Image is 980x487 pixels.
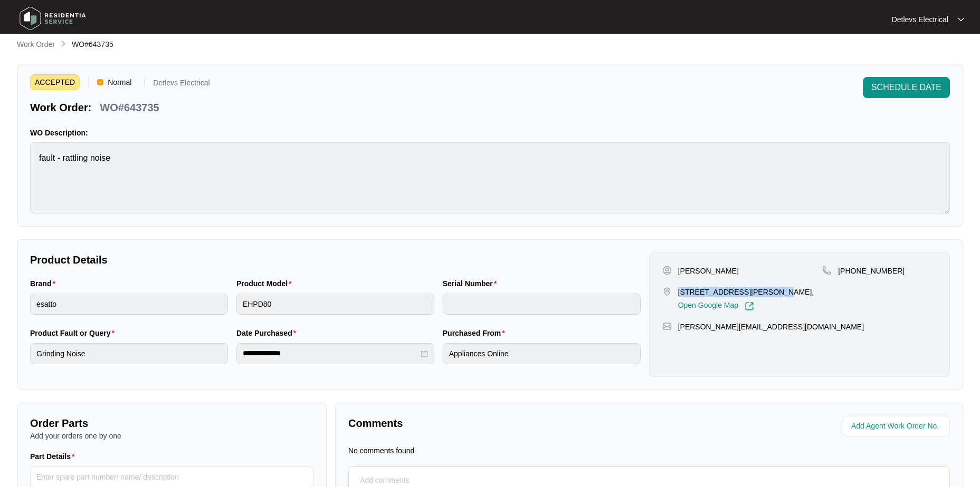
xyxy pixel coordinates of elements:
label: Brand [30,278,60,289]
img: dropdown arrow [958,17,964,22]
label: Part Details [30,451,79,462]
p: No comments found [348,445,414,456]
input: Product Fault or Query [30,343,228,364]
p: Product Details [30,252,641,267]
input: Brand [30,294,228,315]
textarea: fault - rattling noise [30,142,950,213]
img: Vercel Logo [97,79,103,85]
span: ACCEPTED [30,74,80,90]
input: Product Model [236,294,434,315]
img: user-pin [662,266,672,275]
p: Comments [348,416,642,431]
input: Serial Number [443,294,641,315]
label: Date Purchased [236,328,300,338]
label: Product Fault or Query [30,328,119,338]
p: Work Order [17,39,55,50]
label: Purchased From [443,328,509,338]
input: Add Agent Work Order No. [851,420,944,433]
label: Serial Number [443,278,501,289]
img: Link-External [745,301,754,311]
span: Normal [103,74,136,90]
a: Work Order [15,39,57,51]
img: map-pin [662,322,672,331]
img: chevron-right [59,40,68,48]
input: Purchased From [443,343,641,364]
p: [PERSON_NAME] [678,266,739,276]
a: Open Google Map [678,301,754,311]
span: SCHEDULE DATE [871,81,941,94]
p: Detlevs Electrical [892,14,948,25]
button: SCHEDULE DATE [863,77,950,98]
input: Date Purchased [243,348,418,359]
img: residentia service logo [16,3,90,34]
p: Add your orders one by one [30,431,313,441]
img: map-pin [662,287,672,296]
p: [PHONE_NUMBER] [838,266,905,276]
p: Order Parts [30,416,313,431]
p: Work Order: [30,100,91,115]
p: Detlevs Electrical [153,79,210,90]
label: Product Model [236,278,296,289]
p: [STREET_ADDRESS][PERSON_NAME], [678,287,814,297]
img: map-pin [822,266,832,275]
span: WO#643735 [72,40,113,48]
p: WO Description: [30,128,950,138]
p: [PERSON_NAME][EMAIL_ADDRESS][DOMAIN_NAME] [678,322,864,332]
p: WO#643735 [100,100,159,115]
